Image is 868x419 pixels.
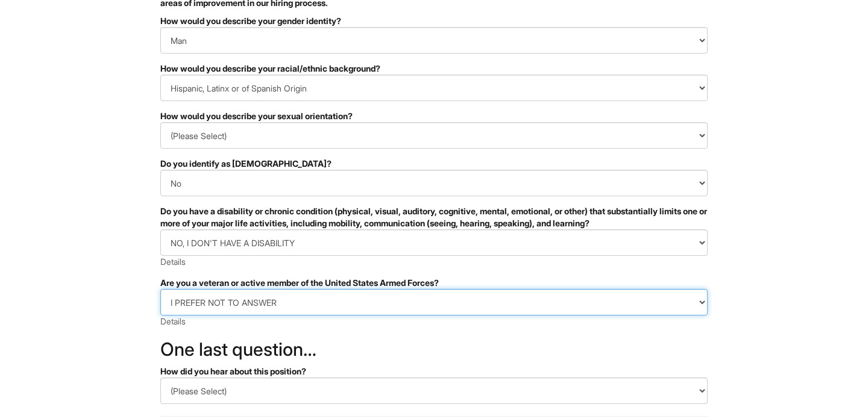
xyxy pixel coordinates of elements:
[160,75,708,101] select: How would you describe your racial/ethnic background?
[160,277,708,289] div: Are you a veteran or active member of the United States Armed Forces?
[160,63,708,75] div: How would you describe your racial/ethnic background?
[160,27,708,54] select: How would you describe your gender identity?
[160,170,708,196] select: Do you identify as transgender?
[160,289,708,315] select: Are you a veteran or active member of the United States Armed Forces?
[160,205,708,229] div: Do you have a disability or chronic condition (physical, visual, auditory, cognitive, mental, emo...
[160,377,708,404] select: How did you hear about this position?
[160,316,186,326] a: Details
[160,340,708,359] h2: One last question…
[160,122,708,149] select: How would you describe your sexual orientation?
[160,110,708,122] div: How would you describe your sexual orientation?
[160,158,708,170] div: Do you identify as [DEMOGRAPHIC_DATA]?
[160,229,708,256] select: Do you have a disability or chronic condition (physical, visual, auditory, cognitive, mental, emo...
[160,15,708,27] div: How would you describe your gender identity?
[160,256,186,267] a: Details
[160,365,708,377] div: How did you hear about this position?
